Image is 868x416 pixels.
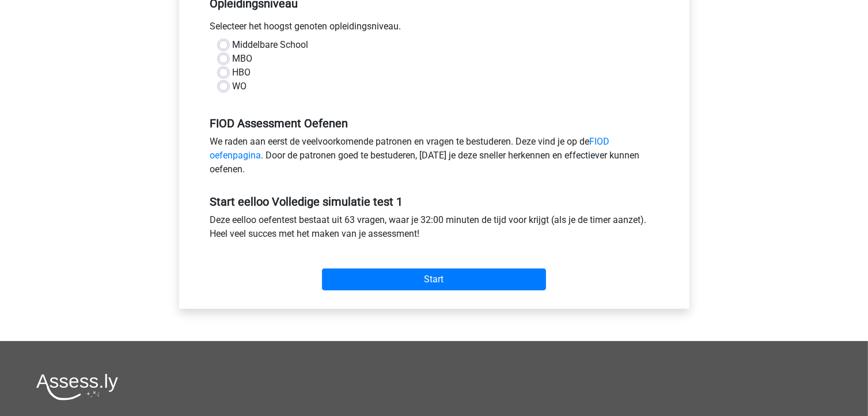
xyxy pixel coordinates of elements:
[210,116,658,130] h5: FIOD Assessment Oefenen
[202,20,667,38] div: Selecteer het hoogst genoten opleidingsniveau.
[202,135,667,181] div: We raden aan eerst de veelvoorkomende patronen en vragen te bestuderen. Deze vind je op de . Door...
[202,213,667,245] div: Deze eelloo oefentest bestaat uit 63 vragen, waar je 32:00 minuten de tijd voor krijgt (als je de...
[233,80,247,93] label: WO
[210,195,658,209] h5: Start eelloo Volledige simulatie test 1
[233,66,251,80] label: HBO
[233,38,309,52] label: Middelbare School
[322,268,546,290] input: Start
[233,52,253,66] label: MBO
[36,373,118,400] img: Assessly logo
